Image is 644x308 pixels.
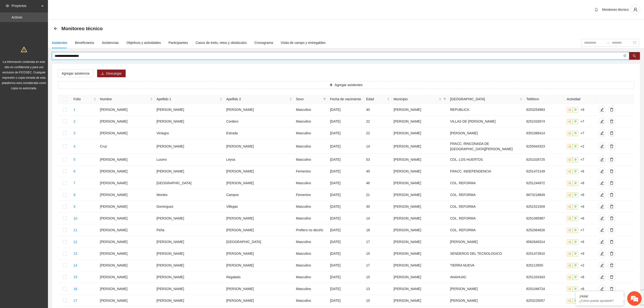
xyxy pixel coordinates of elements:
td: Dominguez [155,201,224,213]
button: edit [598,191,606,199]
a: 2 [74,119,76,123]
td: [PERSON_NAME] [224,139,294,154]
button: delete [608,238,615,246]
td: +8 [565,213,596,224]
span: [GEOGRAPHIC_DATA] [450,96,519,102]
span: edit [598,287,606,291]
span: eye [6,4,9,7]
span: edit [598,252,606,255]
td: 6251244972 [524,177,565,189]
button: Agregar asistencia [58,70,93,77]
td: Masculino [294,139,328,154]
span: P [573,239,578,245]
div: Back [54,27,58,31]
button: downloadDescargar [97,70,126,77]
td: 6673218849 [524,189,565,201]
span: delete [608,158,615,161]
span: U [567,169,573,174]
span: delete [608,205,615,208]
td: 6251032674 [524,116,565,127]
span: arrow-left [54,27,58,30]
button: delete [608,179,615,187]
span: edit [598,240,606,244]
span: U [567,251,573,256]
td: [PERSON_NAME] [155,139,224,154]
td: Femenino [294,189,328,201]
span: edit [598,144,606,148]
td: [PERSON_NAME] [155,213,224,224]
td: [PERSON_NAME] [392,104,448,116]
td: Leyva [224,154,294,166]
td: [DATE] [328,166,364,177]
td: 6562640314 [524,236,565,248]
th: Municipio [392,95,448,104]
td: [PERSON_NAME] [224,213,294,224]
span: U [567,192,573,198]
td: [PERSON_NAME] [98,189,155,201]
span: P [573,251,578,256]
span: close-circle [623,54,626,57]
span: U [567,181,573,186]
button: delete [608,285,615,293]
button: bell [592,6,600,13]
a: 4 [74,144,76,148]
td: 17 [364,260,392,271]
th: Folio [72,95,98,104]
td: [PERSON_NAME] [98,236,155,248]
td: REPUBLICA [448,104,524,116]
td: +2 [565,139,596,154]
span: download [101,72,104,76]
td: [PERSON_NAME] [392,127,448,139]
td: +8 [565,177,596,189]
td: Masculino [294,201,328,213]
td: Masculino [294,127,328,139]
span: P [573,157,578,162]
button: edit [598,142,606,150]
button: delete [608,191,615,199]
span: to [606,41,610,45]
div: Asistentes [52,40,67,45]
td: +7 [565,116,596,127]
span: delete [608,119,615,123]
a: 7 [74,181,76,185]
td: [DATE] [328,213,364,224]
span: Edad [366,96,386,102]
div: Participantes [169,40,188,45]
span: plus [329,83,333,87]
a: 6 [74,169,76,173]
button: edit [598,261,606,269]
td: [PERSON_NAME] [155,260,224,271]
span: P [573,216,578,221]
button: edit [598,156,606,163]
td: Cordero [224,116,294,127]
td: [PERSON_NAME] [155,116,224,127]
td: +9 [565,201,596,213]
td: Masculino [294,248,328,260]
span: U [567,216,573,221]
td: 15 [364,248,392,260]
button: delete [608,167,615,175]
div: Beneficiarios [75,40,94,45]
th: Fecha de nacimiento [328,95,364,104]
span: P [573,204,578,209]
span: Monitoreo técnico [61,25,103,32]
td: [PERSON_NAME] [98,260,155,271]
td: [PERSON_NAME] [98,116,155,127]
div: Casos de éxito, retos y obstáculos [196,40,247,45]
span: edit [598,228,606,232]
button: delete [608,226,615,234]
td: [PERSON_NAME] [98,154,155,166]
button: user [631,5,640,14]
button: delete [608,118,615,125]
td: 6252064626 [524,224,565,236]
a: 15 [74,275,77,279]
span: delete [608,131,615,135]
a: Activos [12,15,22,19]
span: Sexo [296,96,321,102]
span: delete [608,181,615,185]
td: +6 [565,189,596,201]
span: U [567,144,573,149]
td: Masculino [294,213,328,224]
span: delete [608,216,615,220]
span: warning [21,46,27,53]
